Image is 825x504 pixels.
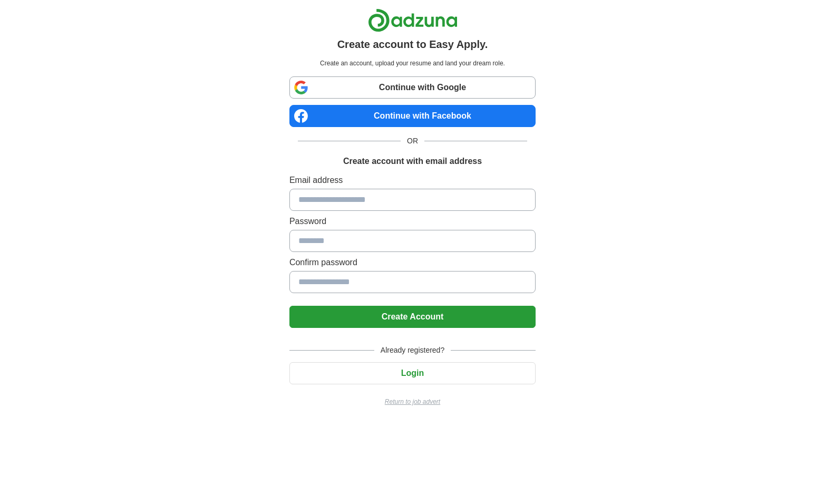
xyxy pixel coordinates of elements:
span: OR [401,135,424,147]
a: Return to job advert [289,397,536,406]
button: Create Account [289,306,536,328]
label: Confirm password [289,256,536,269]
label: Email address [289,174,536,187]
img: Adzuna logo [368,8,458,32]
a: Login [289,369,536,377]
button: Login [289,362,536,384]
p: Create an account, upload your resume and land your dream role. [292,59,533,68]
h1: Create account to Easy Apply. [337,36,488,52]
h1: Create account with email address [343,155,482,168]
a: Continue with Google [289,76,536,99]
label: Password [289,215,536,228]
a: Continue with Facebook [289,105,536,127]
span: Already registered? [374,345,451,356]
